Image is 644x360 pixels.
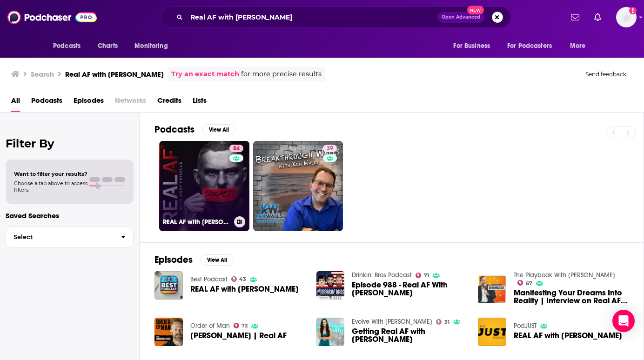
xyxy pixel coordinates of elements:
[134,40,168,53] span: Monitoring
[6,227,134,247] button: Select
[7,8,97,26] img: Podchaser - Follow, Share and Rate Podcasts
[447,37,502,55] button: open menu
[316,318,345,346] img: Getting Real AF with Andy Frisella
[352,271,412,279] a: Drinkin‘ Bros Podcast
[31,93,62,112] a: Podcasts
[154,254,234,266] a: EpisodesView All
[352,327,467,343] a: Getting Real AF with Andy Frisella
[514,322,537,330] a: PodJUST
[31,70,54,79] h3: Search
[233,144,240,153] span: 84
[65,70,164,79] h3: Real AF with [PERSON_NAME]
[190,275,228,283] a: Best Podcast
[416,273,429,278] a: 71
[436,319,449,325] a: 31
[159,141,249,231] a: 84REAL AF with [PERSON_NAME]
[6,234,114,240] span: Select
[157,93,181,112] a: Credits
[98,40,118,53] span: Charts
[193,93,207,112] a: Lists
[200,254,234,266] button: View All
[229,145,243,152] a: 84
[6,211,134,220] p: Saved Searches
[453,40,490,53] span: For Business
[11,93,20,112] a: All
[234,323,248,328] a: 72
[202,124,235,135] button: View All
[570,40,586,53] span: More
[590,9,605,25] a: Show notifications dropdown
[616,7,637,27] img: User Profile
[616,7,637,27] span: Logged in as alignPR
[327,144,333,153] span: 39
[154,254,193,266] h2: Episodes
[190,332,287,340] span: [PERSON_NAME] | Real AF
[514,271,615,279] a: The Playbook With David Meltzer
[616,7,637,27] button: Show profile menu
[514,332,622,340] span: REAL AF with [PERSON_NAME]
[444,320,449,324] span: 31
[517,280,532,286] a: 67
[53,40,80,53] span: Podcasts
[115,93,146,112] span: Networks
[352,318,432,326] a: Evolve With Emily
[514,289,629,305] a: Manifesting Your Dreams Into Reality | Interview on Real AF With Andy Frisella
[514,289,629,305] span: Manifesting Your Dreams Into Reality | Interview on Real AF With [PERSON_NAME]
[128,37,180,55] button: open menu
[154,271,183,300] img: REAL AF with Andy Frisella
[424,273,429,278] span: 71
[6,137,134,150] h2: Filter By
[323,145,337,152] a: 39
[514,332,622,340] a: REAL AF with Andy Frisella
[154,124,195,135] h2: Podcasts
[352,281,467,297] a: Episode 988 - Real AF With Andy Frisella
[231,276,247,282] a: 43
[612,310,635,332] div: Open Intercom Messenger
[47,37,93,55] button: open menu
[92,37,123,55] a: Charts
[154,124,235,135] a: PodcastsView All
[253,141,343,231] a: 39
[316,271,345,300] img: Episode 988 - Real AF With Andy Frisella
[154,318,183,346] img: ANDY FRISELLA | Real AF
[507,40,552,53] span: For Podcasters
[171,69,239,80] a: Try an exact match
[563,37,597,55] button: open menu
[14,180,87,193] span: Choose a tab above to access filters.
[190,285,299,293] span: REAL AF with [PERSON_NAME]
[352,281,467,297] span: Episode 988 - Real AF With [PERSON_NAME]
[352,327,467,343] span: Getting Real AF with [PERSON_NAME]
[437,12,484,23] button: Open AdvancedNew
[567,9,583,25] a: Show notifications dropdown
[241,69,322,80] span: for more precise results
[161,7,511,28] div: Search podcasts, credits, & more...
[501,37,565,55] button: open menu
[442,15,480,20] span: Open Advanced
[14,171,87,177] span: Want to filter your results?
[478,275,506,304] img: Manifesting Your Dreams Into Reality | Interview on Real AF With Andy Frisella
[187,10,437,25] input: Search podcasts, credits, & more...
[74,93,104,112] a: Episodes
[190,322,230,330] a: Order of Man
[239,277,246,281] span: 43
[478,318,506,346] img: REAL AF with Andy Frisella
[190,332,287,340] a: ANDY FRISELLA | Real AF
[583,70,629,78] button: Send feedback
[467,6,484,14] span: New
[241,324,248,328] span: 72
[526,281,532,286] span: 67
[163,218,230,226] h3: REAL AF with [PERSON_NAME]
[629,7,637,14] svg: Add a profile image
